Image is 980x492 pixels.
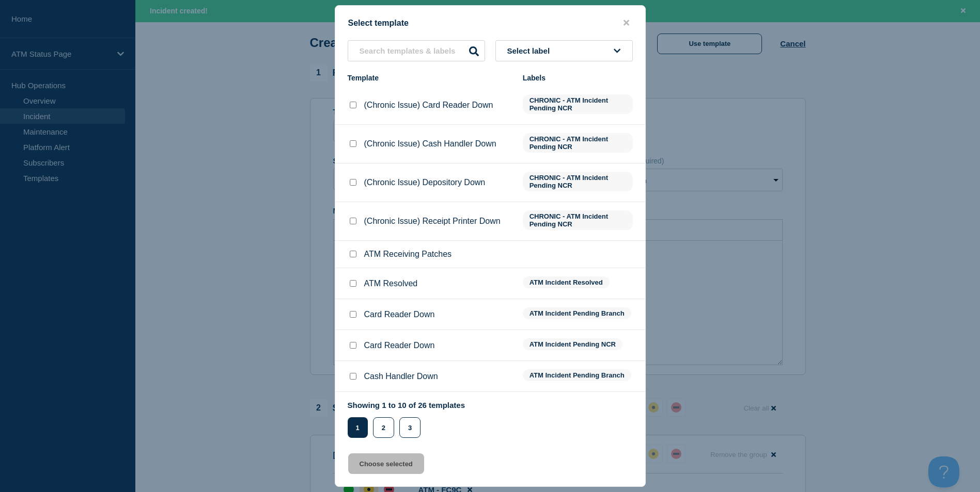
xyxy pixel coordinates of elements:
p: (Chronic Issue) Card Reader Down [364,101,493,110]
div: Select template [335,18,645,28]
input: (Chronic Issue) Receipt Printer Down checkbox [350,218,356,224]
button: Choose selected [348,453,424,474]
span: ATM Incident Pending Branch [523,369,631,381]
input: Cash Handler Down checkbox [350,373,356,380]
span: CHRONIC - ATM Incident Pending NCR [523,210,633,230]
span: ATM Incident Pending NCR [523,338,623,350]
button: 3 [399,417,421,438]
input: Card Reader Down checkbox [350,342,356,349]
p: Cash Handler Down [364,372,438,381]
input: (Chronic Issue) Depository Down checkbox [350,179,356,186]
span: ATM Incident Pending Branch [523,307,631,319]
input: Card Reader Down checkbox [350,311,356,318]
input: (Chronic Issue) Cash Handler Down checkbox [350,140,356,147]
div: Template [348,74,512,82]
input: ATM Receiving Patches checkbox [350,251,356,257]
p: Showing 1 to 10 of 26 templates [348,401,465,409]
p: Card Reader Down [364,341,435,350]
p: (Chronic Issue) Depository Down [364,178,486,187]
button: close button [620,18,632,28]
span: CHRONIC - ATM Incident Pending NCR [523,94,633,114]
p: (Chronic Issue) Cash Handler Down [364,139,496,149]
button: 2 [373,417,394,438]
button: 1 [348,417,368,438]
div: Labels [523,74,633,82]
p: ATM Receiving Patches [364,250,452,259]
span: ATM Incident Resolved [523,276,610,288]
p: (Chronic Issue) Receipt Printer Down [364,217,501,226]
p: Card Reader Down [364,310,435,319]
input: (Chronic Issue) Card Reader Down checkbox [350,102,356,108]
input: Search templates & labels [348,40,485,61]
span: Select label [507,46,554,55]
span: CHRONIC - ATM Incident Pending NCR [523,133,633,153]
span: CHRONIC - ATM Incident Pending NCR [523,172,633,191]
p: ATM Resolved [364,279,418,288]
input: ATM Resolved checkbox [350,280,356,287]
button: Select label [495,40,633,61]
